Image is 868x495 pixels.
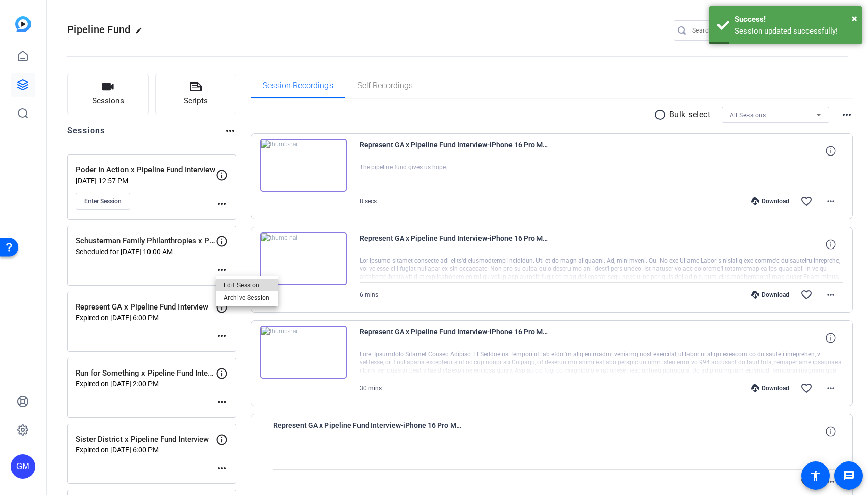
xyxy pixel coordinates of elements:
[735,14,854,25] div: Success!
[224,291,270,303] span: Archive Session
[852,11,857,26] button: Close
[224,279,270,291] span: Edit Session
[735,25,854,37] div: Session updated successfully!
[852,12,857,24] span: ×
